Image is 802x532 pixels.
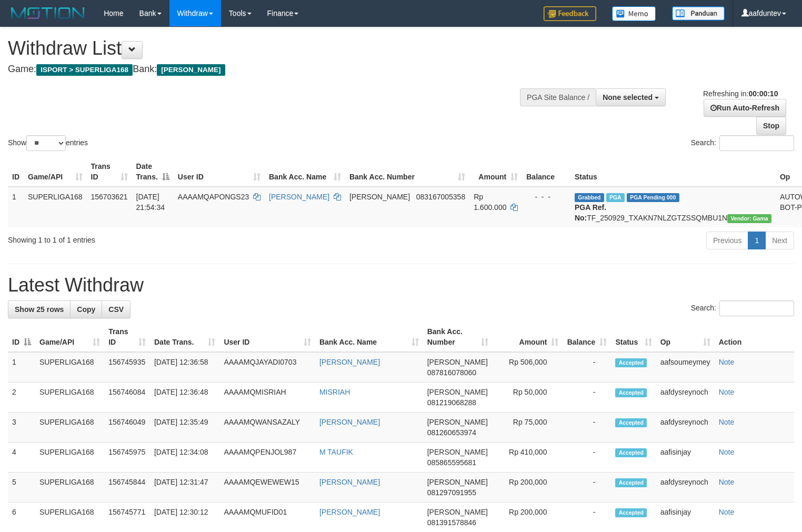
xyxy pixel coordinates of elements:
[615,448,647,457] span: Accepted
[150,352,219,383] td: [DATE] 12:36:58
[656,322,715,352] th: Op: activate to sort column ascending
[219,383,315,413] td: AAAAMQMISRIAH
[427,398,476,407] span: Copy 081219068288 to clipboard
[8,300,71,318] a: Show 25 rows
[656,352,715,383] td: aafsoumeymey
[520,88,596,106] div: PGA Site Balance /
[427,478,488,486] span: [PERSON_NAME]
[104,413,150,443] td: 156746049
[719,358,735,366] a: Note
[427,518,476,527] span: Copy 081391578846 to clipboard
[319,388,350,396] a: MISRIAH
[8,413,35,443] td: 3
[416,193,465,201] span: Copy 083167005358 to clipboard
[269,193,329,201] a: [PERSON_NAME]
[493,443,563,473] td: Rp 410,000
[493,352,563,383] td: Rp 506,000
[102,300,131,318] a: CSV
[596,88,666,106] button: None selected
[104,322,150,352] th: Trans ID: activate to sort column ascending
[691,135,794,151] label: Search:
[615,478,647,487] span: Accepted
[8,443,35,473] td: 4
[570,157,776,187] th: Status
[24,157,87,187] th: Game/API: activate to sort column ascending
[150,322,219,352] th: Date Trans.: activate to sort column ascending
[656,383,715,413] td: aafdysreynoch
[219,443,315,473] td: AAAAMQPENJOL987
[150,383,219,413] td: [DATE] 12:36:48
[91,193,128,201] span: 156703621
[493,322,563,352] th: Amount: activate to sort column ascending
[427,458,476,467] span: Copy 085865595681 to clipboard
[703,89,778,98] span: Refreshing in:
[719,478,735,486] a: Note
[108,305,124,314] span: CSV
[522,157,570,187] th: Balance
[563,352,611,383] td: -
[8,157,24,187] th: ID
[719,135,794,151] input: Search:
[8,322,35,352] th: ID: activate to sort column descending
[319,418,380,426] a: [PERSON_NAME]
[219,322,315,352] th: User ID: activate to sort column ascending
[563,383,611,413] td: -
[704,99,786,117] a: Run Auto-Refresh
[36,64,133,76] span: ISPORT > SUPERLIGA168
[8,5,88,21] img: MOTION_logo.png
[656,413,715,443] td: aafdysreynoch
[132,157,174,187] th: Date Trans.: activate to sort column descending
[150,413,219,443] td: [DATE] 12:35:49
[35,383,104,413] td: SUPERLIGA168
[427,358,488,366] span: [PERSON_NAME]
[427,388,488,396] span: [PERSON_NAME]
[35,443,104,473] td: SUPERLIGA168
[8,230,326,245] div: Showing 1 to 1 of 1 entries
[672,6,725,21] img: panduan.png
[15,305,64,314] span: Show 25 rows
[427,488,476,497] span: Copy 081297091955 to clipboard
[563,473,611,503] td: -
[35,413,104,443] td: SUPERLIGA168
[493,413,563,443] td: Rp 75,000
[544,6,596,21] img: Feedback.jpg
[8,135,88,151] label: Show entries
[691,300,794,316] label: Search:
[8,352,35,383] td: 1
[319,448,353,456] a: M TAUFIK
[349,193,410,201] span: [PERSON_NAME]
[35,473,104,503] td: SUPERLIGA168
[575,193,604,202] span: Grabbed
[469,157,522,187] th: Amount: activate to sort column ascending
[427,368,476,377] span: Copy 087816078060 to clipboard
[727,214,771,223] span: Vendor URL: https://trx31.1velocity.biz
[756,117,786,135] a: Stop
[24,187,87,227] td: SUPERLIGA168
[26,135,66,151] select: Showentries
[615,358,647,367] span: Accepted
[345,157,469,187] th: Bank Acc. Number: activate to sort column ascending
[526,192,566,202] div: - - -
[319,478,380,486] a: [PERSON_NAME]
[8,64,524,75] h4: Game: Bank:
[219,352,315,383] td: AAAAMQJAYADI0703
[615,418,647,427] span: Accepted
[427,428,476,437] span: Copy 081260653974 to clipboard
[570,187,776,227] td: TF_250929_TXAKN7NLZGTZSSQMBU1N
[603,93,653,102] span: None selected
[493,473,563,503] td: Rp 200,000
[656,443,715,473] td: aafisinjay
[174,157,265,187] th: User ID: activate to sort column ascending
[104,352,150,383] td: 156745935
[35,322,104,352] th: Game/API: activate to sort column ascending
[423,322,493,352] th: Bank Acc. Number: activate to sort column ascending
[104,383,150,413] td: 156746084
[719,508,735,516] a: Note
[563,413,611,443] td: -
[8,38,524,59] h1: Withdraw List
[8,383,35,413] td: 2
[715,322,794,352] th: Action
[319,358,380,366] a: [PERSON_NAME]
[563,443,611,473] td: -
[427,418,488,426] span: [PERSON_NAME]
